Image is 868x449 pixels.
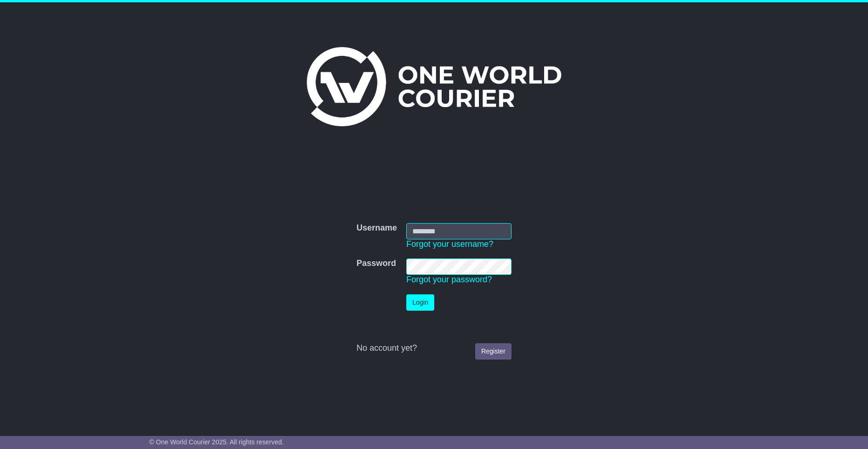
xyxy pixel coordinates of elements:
button: Login [406,294,434,311]
a: Forgot your password? [406,275,492,284]
div: No account yet? [357,343,511,354]
label: Username [357,223,397,233]
span: © One World Courier 2025. All rights reserved. [149,438,284,446]
label: Password [357,259,396,269]
a: Register [475,343,511,360]
a: Forgot your username? [406,239,493,249]
img: One World [307,47,561,126]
